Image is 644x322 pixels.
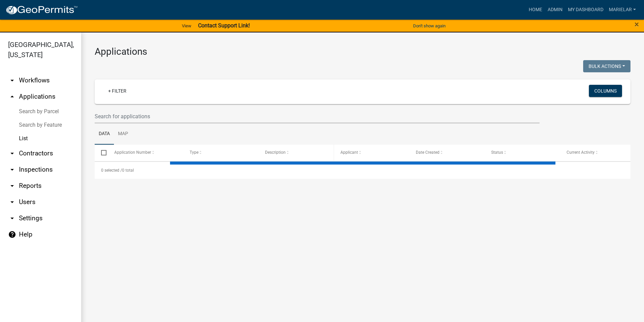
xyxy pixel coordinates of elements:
datatable-header-cell: Status [485,145,560,161]
span: Type [190,150,198,155]
i: arrow_drop_down [8,214,16,222]
span: Description [265,150,286,155]
button: Bulk Actions [583,60,630,72]
span: × [635,20,639,29]
div: 0 total [95,162,630,179]
a: Data [95,123,114,145]
a: Admin [545,3,565,16]
datatable-header-cell: Description [259,145,334,161]
i: arrow_drop_down [8,166,16,174]
datatable-header-cell: Current Activity [560,145,636,161]
button: Columns [589,85,622,97]
i: arrow_drop_down [8,76,16,84]
datatable-header-cell: Applicant [334,145,409,161]
datatable-header-cell: Type [183,145,258,161]
i: arrow_drop_down [8,182,16,190]
a: Home [526,3,545,16]
datatable-header-cell: Date Created [409,145,485,161]
span: Current Activity [567,150,595,155]
h3: Applications [95,46,630,57]
button: Close [635,20,639,28]
a: marielar [606,3,639,16]
i: arrow_drop_down [8,149,16,157]
i: help [8,230,16,239]
span: Applicant [340,150,358,155]
datatable-header-cell: Application Number [108,145,183,161]
span: 0 selected / [101,168,122,173]
span: Application Number [114,150,151,155]
a: + Filter [103,85,132,97]
a: My Dashboard [565,3,606,16]
input: Search for applications [95,109,540,123]
a: View [179,20,194,31]
strong: Contact Support Link! [198,22,250,29]
span: Status [491,150,503,155]
i: arrow_drop_up [8,93,16,101]
button: Don't show again [410,20,448,31]
a: Map [114,123,132,145]
span: Date Created [416,150,439,155]
i: arrow_drop_down [8,198,16,206]
datatable-header-cell: Select [95,145,108,161]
